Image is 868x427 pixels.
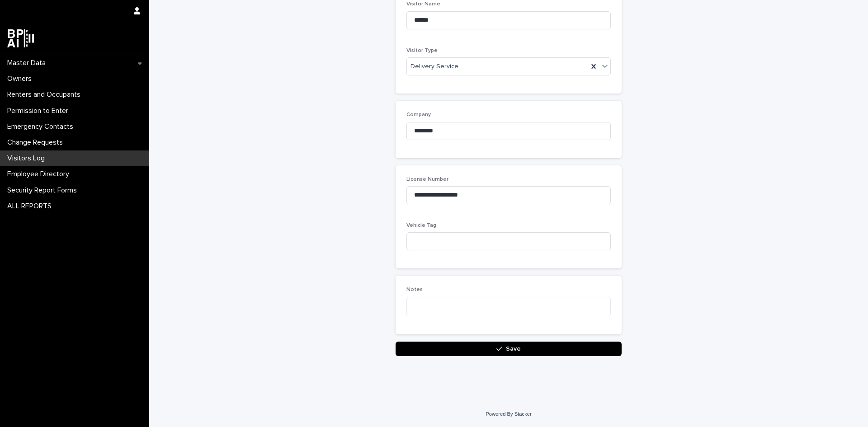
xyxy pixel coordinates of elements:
span: Visitor Name [406,1,440,7]
span: Company [406,112,431,117]
p: Visitors Log [4,154,52,163]
p: Master Data [4,59,53,67]
p: Change Requests [4,138,70,147]
p: ALL REPORTS [4,202,59,211]
p: Permission to Enter [4,107,75,115]
p: Owners [4,75,39,83]
p: Emergency Contacts [4,122,80,131]
span: Delivery Service [410,62,458,71]
span: License Number [406,177,448,182]
img: dwgmcNfxSF6WIOOXiGgu [7,29,34,47]
p: Employee Directory [4,170,76,178]
span: Vehicle Tag [406,223,436,228]
button: Save [396,342,622,356]
span: Save [506,346,521,352]
a: Powered By Stacker [486,411,531,417]
span: Visitor Type [406,48,438,53]
p: Security Report Forms [4,186,84,195]
span: Notes [406,287,423,292]
p: Renters and Occupants [4,90,88,99]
